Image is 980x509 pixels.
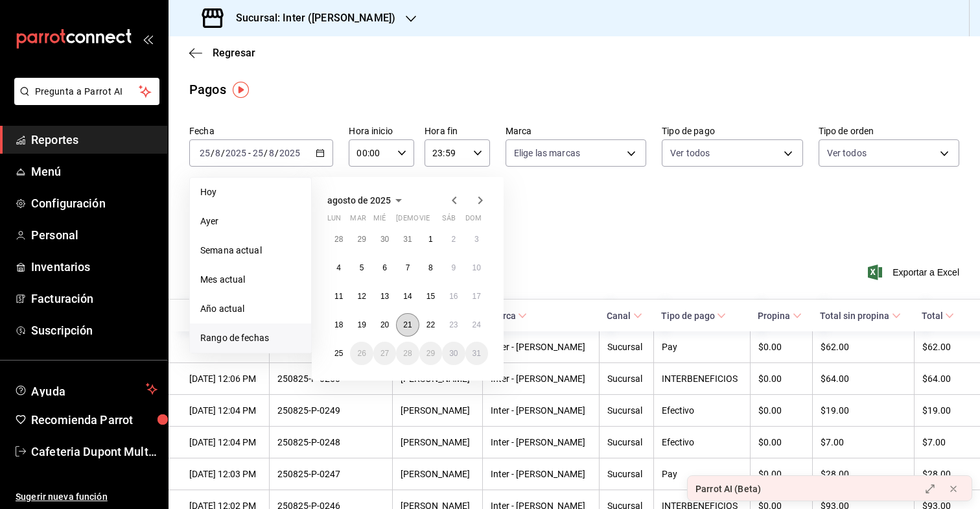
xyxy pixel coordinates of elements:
[373,285,396,308] button: 13 de agosto de 2025
[380,235,389,244] abbr: 30 de julio de 2025
[268,148,275,158] input: --
[31,381,141,397] span: Ayuda
[14,78,159,105] button: Pregunta a Parrot AI
[465,214,482,228] abbr: domingo
[277,469,384,479] div: 250825-P-0247
[31,443,157,460] span: Cafeteria Dupont Multiuser
[396,214,472,228] abbr: jueves
[277,405,384,416] div: 250825-P-0249
[327,285,350,308] button: 11 de agosto de 2025
[357,320,366,329] abbr: 19 de agosto de 2025
[827,147,867,160] span: Ver todos
[403,320,412,329] abbr: 21 de agosto de 2025
[350,228,373,251] button: 29 de julio de 2025
[215,148,221,158] input: --
[607,437,645,447] div: Sucursal
[449,320,458,329] abbr: 23 de agosto de 2025
[31,290,157,307] span: Facturación
[31,131,157,148] span: Reportes
[758,469,804,479] div: $0.00
[491,342,591,352] div: Inter - [PERSON_NAME]
[449,292,458,301] abbr: 16 de agosto de 2025
[442,256,465,279] button: 9 de agosto de 2025
[428,263,433,272] abbr: 8 de agosto de 2025
[472,320,481,329] abbr: 24 de agosto de 2025
[189,126,333,136] label: Fecha
[373,256,396,279] button: 6 de agosto de 2025
[357,292,366,301] abbr: 12 de agosto de 2025
[465,342,488,365] button: 31 de agosto de 2025
[401,437,474,447] div: [PERSON_NAME]
[357,349,366,358] abbr: 26 de agosto de 2025
[277,437,384,447] div: 250825-P-0248
[821,342,905,352] div: $62.00
[31,195,157,212] span: Configuración
[661,311,726,321] span: Tipo de pago
[277,373,384,384] div: 250825-P-0250
[143,34,153,44] button: open_drawer_menu
[607,469,645,479] div: Sucursal
[264,148,268,158] span: /
[233,82,249,98] img: Tooltip marker
[662,437,743,447] div: Efectivo
[334,292,343,301] abbr: 11 de agosto de 2025
[819,126,959,136] label: Tipo de orden
[189,405,261,416] div: [DATE] 12:04 PM
[662,469,743,479] div: Pay
[357,235,366,244] abbr: 29 de julio de 2025
[442,285,465,308] button: 16 de agosto de 2025
[442,214,456,228] abbr: sábado
[419,256,442,279] button: 8 de agosto de 2025
[380,292,389,301] abbr: 13 de agosto de 2025
[31,322,157,339] span: Suscripción
[922,437,959,447] div: $7.00
[31,411,157,429] span: Recomienda Parrot
[662,126,802,136] label: Tipo de pago
[252,148,264,158] input: --
[221,148,225,158] span: /
[279,148,301,158] input: ----
[401,469,474,479] div: [PERSON_NAME]
[382,263,387,272] abbr: 6 de agosto de 2025
[275,148,279,158] span: /
[380,320,389,329] abbr: 20 de agosto de 2025
[758,342,804,352] div: $0.00
[406,263,410,272] abbr: 7 de agosto de 2025
[922,342,959,352] div: $62.00
[200,215,301,228] span: Ayer
[380,349,389,358] abbr: 27 de agosto de 2025
[662,342,743,352] div: Pay
[922,405,959,416] div: $19.00
[373,313,396,337] button: 20 de agosto de 2025
[200,302,301,316] span: Año actual
[758,373,804,384] div: $0.00
[491,405,591,416] div: Inter - [PERSON_NAME]
[327,256,350,279] button: 4 de agosto de 2025
[922,373,959,384] div: $64.00
[820,311,900,321] span: Total sin propina
[189,437,261,447] div: [DATE] 12:04 PM
[465,313,488,337] button: 24 de agosto de 2025
[474,235,479,244] abbr: 3 de agosto de 2025
[821,469,905,479] div: $28.00
[200,331,301,345] span: Rango de fechas
[491,469,591,479] div: Inter - [PERSON_NAME]
[334,349,343,358] abbr: 25 de agosto de 2025
[514,147,580,160] span: Elige las marcas
[189,47,255,59] button: Regresar
[199,148,211,158] input: --
[425,126,490,136] label: Hora fin
[426,320,435,329] abbr: 22 de agosto de 2025
[248,148,251,158] span: -
[426,349,435,358] abbr: 29 de agosto de 2025
[870,265,959,280] button: Exportar a Excel
[465,256,488,279] button: 10 de agosto de 2025
[821,373,905,384] div: $64.00
[336,263,341,272] abbr: 4 de agosto de 2025
[226,10,395,26] h3: Sucursal: Inter ([PERSON_NAME])
[350,313,373,337] button: 19 de agosto de 2025
[327,342,350,365] button: 25 de agosto de 2025
[327,193,406,208] button: agosto de 2025
[349,126,414,136] label: Hora inicio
